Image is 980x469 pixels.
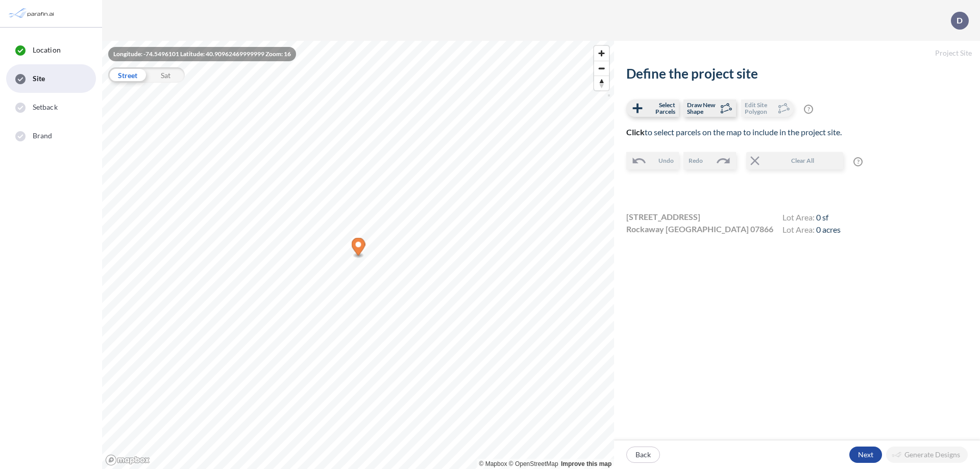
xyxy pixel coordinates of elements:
[594,46,609,61] button: Zoom in
[102,41,614,469] canvas: Map
[635,450,651,460] p: Back
[33,102,58,112] span: Setback
[658,156,674,165] span: Undo
[33,45,61,55] span: Location
[105,454,150,466] a: Mapbox homepage
[849,447,882,463] button: Next
[687,102,717,115] span: Draw New Shape
[108,47,296,61] div: Longitude: -74.5496101 Latitude: 40.90962469999999 Zoom: 16
[957,16,963,25] p: D
[816,225,841,234] span: 0 acres
[626,127,645,137] b: Click
[816,212,828,222] span: 0 sf
[594,76,609,90] button: Reset bearing to north
[782,212,841,225] h4: Lot Area:
[626,127,842,137] span: to select parcels on the map to include in the project site.
[594,61,609,76] span: Zoom out
[746,152,843,169] button: Clear All
[689,156,703,165] span: Redo
[561,460,611,467] a: Improve this map
[146,67,185,83] div: Sat
[782,225,841,237] h4: Lot Area:
[594,61,609,76] button: Zoom out
[853,157,863,166] span: ?
[858,450,873,460] p: Next
[626,66,968,82] h2: Define the project site
[8,4,57,23] img: Parafin
[509,460,558,467] a: OpenStreetMap
[804,105,813,114] span: ?
[108,67,146,83] div: Street
[352,238,365,259] div: Map marker
[763,156,842,165] span: Clear All
[645,102,675,115] span: Select Parcels
[33,131,53,141] span: Brand
[479,460,507,467] a: Mapbox
[626,447,660,463] button: Back
[683,152,736,169] button: Redo
[745,102,775,115] span: Edit Site Polygon
[626,211,700,223] span: [STREET_ADDRESS]
[626,152,679,169] button: Undo
[626,223,773,235] span: Rockaway [GEOGRAPHIC_DATA] 07866
[614,41,980,66] h5: Project Site
[33,73,45,84] span: Site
